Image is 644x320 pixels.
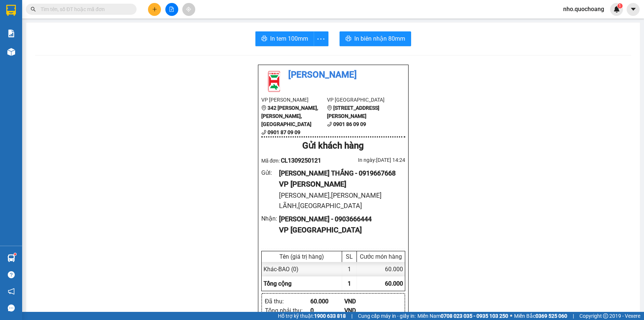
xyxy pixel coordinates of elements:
span: In biên nhận 80mm [354,34,405,43]
li: [PERSON_NAME] [261,68,405,82]
img: logo.jpg [261,68,287,94]
span: 1 [619,3,621,8]
span: environment [327,105,332,110]
li: VP [PERSON_NAME] [261,96,327,104]
span: printer [261,35,267,42]
span: ⚪️ [510,314,512,317]
button: printerIn tem 100mm [255,31,314,46]
span: Miền Bắc [514,312,567,320]
span: phone [327,122,332,127]
span: Miền Nam [417,312,508,320]
span: | [573,312,574,320]
img: warehouse-icon [7,48,15,56]
span: copyright [603,313,608,319]
div: [PERSON_NAME] THẮNG - 0919667668 [279,168,399,178]
span: Tổng cộng [264,280,292,287]
sup: 1 [617,3,623,8]
b: 0901 86 09 09 [333,121,366,127]
button: file-add [165,3,178,16]
span: environment [261,105,266,110]
span: plus [152,7,157,12]
div: VND [344,306,379,315]
div: Tổng phải thu : [265,306,310,315]
span: Hỗ trợ kỹ thuật: [278,312,346,320]
div: Mã đơn: [261,156,333,165]
div: In ngày: [DATE] 14:24 [333,156,405,164]
button: plus [148,3,161,16]
img: solution-icon [7,30,15,37]
div: Gửi : [261,168,279,177]
div: 1 [342,262,357,276]
img: warehouse-icon [7,254,15,262]
div: Cước món hàng [359,253,403,260]
span: file-add [169,7,174,12]
b: 342 [PERSON_NAME], [PERSON_NAME], [GEOGRAPHIC_DATA] [261,105,318,127]
input: Tìm tên, số ĐT hoặc mã đơn [41,5,128,13]
span: notification [8,288,15,295]
button: caret-down [627,3,640,16]
div: Đã thu : [265,297,310,306]
span: 1 [348,280,351,287]
img: logo-vxr [6,5,16,16]
b: [STREET_ADDRESS][PERSON_NAME] [327,105,379,119]
span: message [8,304,15,312]
span: In tem 100mm [270,34,308,43]
div: VND [344,297,379,306]
div: Nhận : [261,214,279,223]
b: 0901 87 09 09 [268,129,300,135]
button: printerIn biên nhận 80mm [340,31,411,46]
div: 60.000 [310,297,345,306]
li: VP [GEOGRAPHIC_DATA] [327,96,393,104]
div: 0 [310,306,345,315]
span: 60.000 [385,280,403,287]
button: more [314,31,328,46]
span: aim [186,7,191,12]
sup: 1 [14,253,16,255]
span: printer [345,35,351,42]
span: caret-down [630,6,637,13]
span: nho.quochoang [557,4,610,14]
span: CL1309250121 [281,157,321,164]
div: VP [PERSON_NAME] [279,178,399,190]
div: [PERSON_NAME],[PERSON_NAME] LÃNH,[GEOGRAPHIC_DATA] [279,190,399,211]
div: Gửi khách hàng [261,139,405,153]
div: VP [GEOGRAPHIC_DATA] [279,224,399,236]
span: Cung cấp máy in - giấy in: [358,312,416,320]
strong: 1900 633 818 [314,313,346,319]
div: 60.000 [357,262,405,276]
span: more [314,34,328,44]
strong: 0369 525 060 [535,313,567,319]
span: search [31,7,36,12]
button: aim [182,3,195,16]
span: phone [261,130,266,135]
div: SL [344,253,355,260]
span: Khác - BAO (0) [264,266,299,273]
span: | [351,312,352,320]
span: question-circle [8,271,15,278]
strong: 0708 023 035 - 0935 103 250 [441,313,508,319]
div: [PERSON_NAME] - 0903666444 [279,214,399,224]
img: icon-new-feature [613,6,620,13]
div: Tên (giá trị hàng) [264,253,340,260]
